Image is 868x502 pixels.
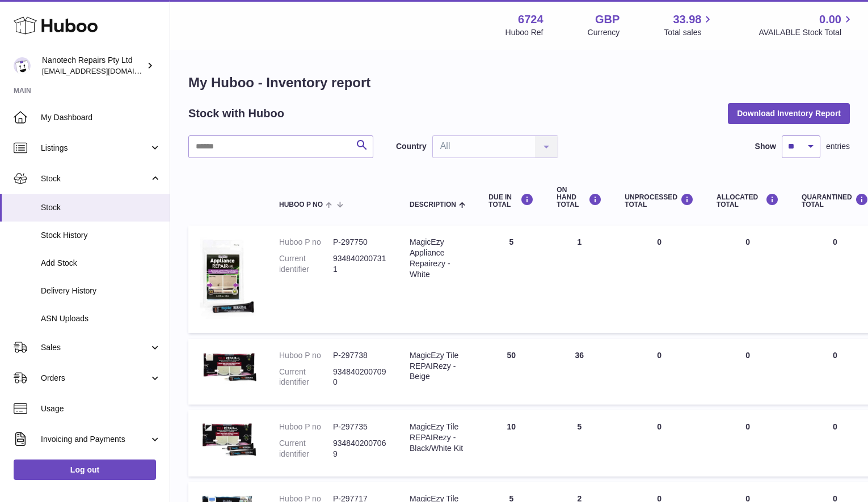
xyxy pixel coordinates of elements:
[41,286,161,296] span: Delivery History
[410,237,466,280] div: MagicEzy Appliance Repairezy - White
[705,226,790,333] td: 0
[41,258,161,269] span: Add Stock
[279,367,333,388] dt: Current identifier
[42,55,144,76] div: Nanotech Repairs Pty Ltd
[279,350,333,361] dt: Huboo P no
[14,57,31,74] img: info@nanotechrepairs.com
[488,193,534,209] div: DUE IN TOTAL
[41,342,149,353] span: Sales
[705,410,790,477] td: 0
[41,112,161,123] span: My Dashboard
[41,373,149,384] span: Orders
[14,460,156,480] a: Log out
[200,422,256,458] img: product image
[41,173,149,184] span: Stock
[188,106,284,121] h2: Stock with Huboo
[755,141,776,152] label: Show
[333,253,387,275] dd: 9348402007311
[588,27,620,38] div: Currency
[477,226,545,333] td: 5
[333,237,387,248] dd: P-297750
[545,339,613,405] td: 36
[200,237,256,319] img: product image
[664,12,714,38] a: 33.98 Total sales
[759,12,854,38] a: 0.00 AVAILABLE Stock Total
[833,237,837,246] span: 0
[41,202,161,213] span: Stock
[410,422,466,454] div: MagicEzy Tile REPAIRezy - Black/White Kit
[279,201,323,209] span: Huboo P no
[41,313,161,324] span: ASN Uploads
[833,422,837,431] span: 0
[477,410,545,477] td: 10
[826,141,850,152] span: entries
[333,350,387,361] dd: P-297738
[200,350,256,386] img: product image
[545,410,613,477] td: 5
[279,438,333,460] dt: Current identifier
[333,422,387,432] dd: P-297735
[188,74,850,92] h1: My Huboo - Inventory report
[279,253,333,275] dt: Current identifier
[625,193,694,209] div: UNPROCESSED Total
[41,434,149,445] span: Invoicing and Payments
[717,193,779,209] div: ALLOCATED Total
[833,351,837,360] span: 0
[333,367,387,388] dd: 9348402007090
[518,12,543,27] strong: 6724
[705,339,790,405] td: 0
[673,12,701,27] span: 33.98
[595,12,620,27] strong: GBP
[613,410,705,477] td: 0
[759,27,854,38] span: AVAILABLE Stock Total
[505,27,543,38] div: Huboo Ref
[41,403,161,414] span: Usage
[41,143,149,154] span: Listings
[333,438,387,460] dd: 9348402007069
[396,141,427,152] label: Country
[41,230,161,241] span: Stock History
[410,350,466,382] div: MagicEzy Tile REPAIRezy - Beige
[613,226,705,333] td: 0
[819,12,841,27] span: 0.00
[545,226,613,333] td: 1
[42,66,167,75] span: [EMAIL_ADDRESS][DOMAIN_NAME]
[279,422,333,432] dt: Huboo P no
[664,27,714,38] span: Total sales
[613,339,705,405] td: 0
[728,103,850,124] button: Download Inventory Report
[410,201,456,209] span: Description
[279,237,333,248] dt: Huboo P no
[477,339,545,405] td: 50
[557,186,602,209] div: ON HAND Total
